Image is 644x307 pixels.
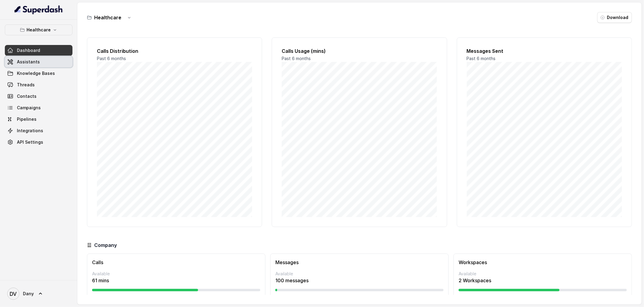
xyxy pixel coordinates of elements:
[97,47,252,55] h2: Calls Distribution
[282,56,311,61] span: Past 6 months
[92,271,260,277] p: Available
[459,259,627,266] h3: Workspaces
[17,59,40,65] span: Assistants
[27,26,51,34] p: Healthcare
[275,271,444,277] p: Available
[459,271,627,277] p: Available
[17,128,43,134] span: Integrations
[597,12,632,23] button: Download
[5,114,72,125] a: Pipelines
[17,139,43,145] span: API Settings
[275,277,444,284] p: 100 messages
[17,70,55,76] span: Knowledge Bases
[17,105,41,111] span: Campaigns
[17,47,40,53] span: Dashboard
[467,56,496,61] span: Past 6 months
[10,291,17,297] text: DV
[275,259,444,266] h3: Messages
[467,47,622,55] h2: Messages Sent
[97,56,126,61] span: Past 6 months
[17,82,35,88] span: Threads
[5,137,72,148] a: API Settings
[94,241,117,249] h3: Company
[5,68,72,79] a: Knowledge Bases
[5,56,72,67] a: Assistants
[5,45,72,56] a: Dashboard
[5,24,72,35] button: Healthcare
[14,5,63,14] img: light.svg
[5,91,72,102] a: Contacts
[17,93,37,99] span: Contacts
[17,116,37,122] span: Pipelines
[5,125,72,136] a: Integrations
[282,47,437,55] h2: Calls Usage (mins)
[92,259,260,266] h3: Calls
[459,277,627,284] p: 2 Workspaces
[5,79,72,90] a: Threads
[23,291,34,297] span: Dany
[5,102,72,113] a: Campaigns
[92,277,260,284] p: 61 mins
[5,285,72,302] a: Dany
[94,14,121,21] h3: Healthcare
